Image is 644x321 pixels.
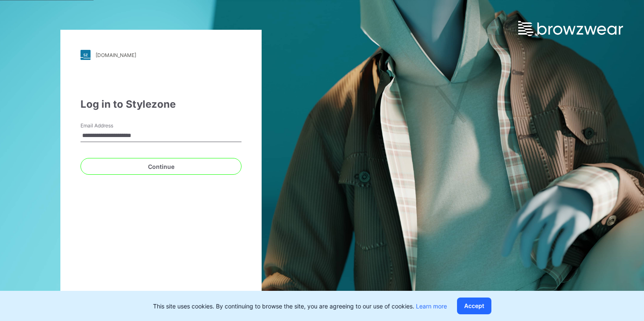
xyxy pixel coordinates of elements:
[153,302,447,311] p: This site uses cookies. By continuing to browse the site, you are agreeing to our use of cookies.
[457,298,491,314] button: Accept
[80,158,241,175] button: Continue
[80,97,241,112] div: Log in to Stylezone
[518,21,623,36] img: browzwear-logo.e42bd6dac1945053ebaf764b6aa21510.svg
[416,303,447,310] a: Learn more
[96,52,136,58] div: [DOMAIN_NAME]
[80,50,241,60] a: [DOMAIN_NAME]
[80,50,91,60] img: stylezone-logo.562084cfcfab977791bfbf7441f1a819.svg
[80,122,139,129] label: Email Address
